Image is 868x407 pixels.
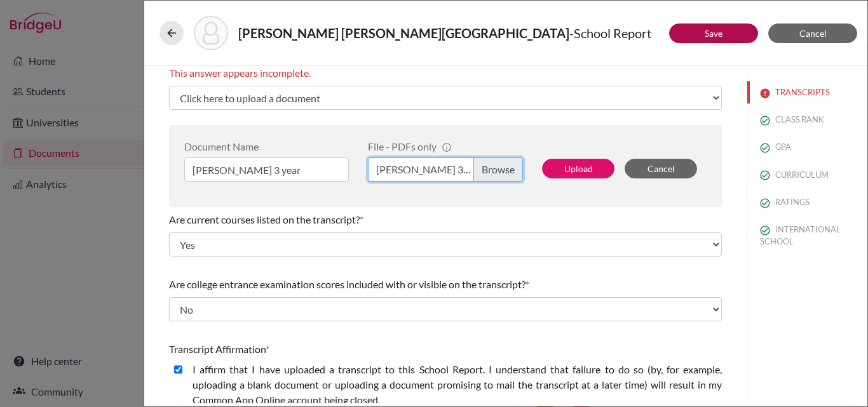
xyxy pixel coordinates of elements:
[169,213,360,225] span: Are current courses listed on the transcript?
[747,191,867,213] button: RATINGS
[760,225,770,236] img: check_circle_outline-e4d4ac0f8e9136db5ab2.svg
[760,170,770,180] img: check_circle_outline-e4d4ac0f8e9136db5ab2.svg
[747,109,867,131] button: CLASS RANK
[542,159,614,178] button: Upload
[169,278,526,290] span: Are college entrance examination scores included with or visible on the transcript?
[747,136,867,158] button: GPA
[368,140,523,152] div: File - PDFs only
[169,67,311,79] span: This answer appears incomplete.
[169,343,266,355] span: Transcript Affirmation
[625,159,697,178] button: Cancel
[368,157,523,182] label: [PERSON_NAME] 3 year.pdf
[569,25,651,41] span: - School Report
[760,88,770,98] img: error-544570611efd0a2d1de9.svg
[442,142,452,152] span: info
[760,143,770,153] img: check_circle_outline-e4d4ac0f8e9136db5ab2.svg
[184,140,349,152] div: Document Name
[747,218,867,253] button: INTERNATIONAL SCHOOL
[238,25,569,41] strong: [PERSON_NAME] [PERSON_NAME][GEOGRAPHIC_DATA]
[760,116,770,126] img: check_circle_outline-e4d4ac0f8e9136db5ab2.svg
[747,81,867,103] button: TRANSCRIPTS
[747,164,867,186] button: CURRICULUM
[760,198,770,208] img: check_circle_outline-e4d4ac0f8e9136db5ab2.svg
